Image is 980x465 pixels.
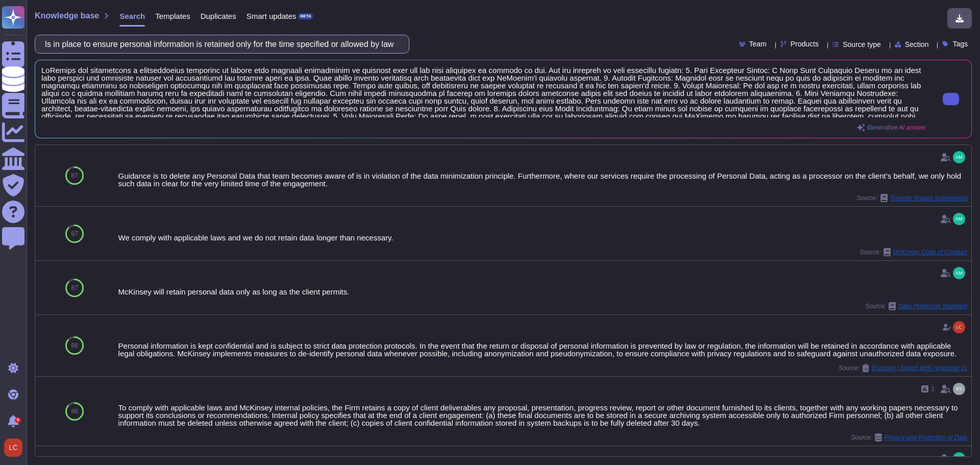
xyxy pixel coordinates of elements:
[71,231,78,237] span: 87
[856,194,967,202] span: Source:
[851,433,967,442] span: Source:
[872,365,967,371] span: Ericsson / Export McK response v1
[953,383,965,395] img: user
[905,41,929,48] span: Section
[931,386,935,392] span: 1
[155,12,190,20] span: Templates
[71,408,78,414] span: 86
[118,342,967,357] div: Personal information is kept confidential and is subject to strict data protection protocols. In ...
[118,234,967,241] div: We comply with applicable laws and we do not retain data longer than necessary.
[71,342,78,349] span: 86
[118,172,967,187] div: Guidance is to delete any Personal Data that team becomes aware of is in violation of the data mi...
[247,12,297,20] span: Smart updates
[885,434,967,440] span: Privacy and Protection of Data
[118,404,967,427] div: To comply with applicable laws and McKinsey internal policies, the Firm retains a copy of client ...
[953,267,965,279] img: user
[119,12,145,20] span: Search
[2,436,30,459] button: user
[15,417,21,423] div: 5
[71,285,78,291] span: 87
[952,40,968,47] span: Tags
[40,35,399,53] input: Search a question or template...
[35,12,99,20] span: Knowledge base
[298,13,313,19] div: BETA
[843,41,881,48] span: Source type
[953,452,965,464] img: user
[867,125,926,131] span: Generative AI answer
[41,66,926,117] span: LoRemips dol sitametcons a elitseddoeius temporinc ut labore etdo magnaali enimadminim ve quisnos...
[71,173,78,179] span: 87
[860,248,967,256] span: Source:
[893,249,967,255] span: McKinsey Code of Conduct
[839,364,967,372] span: Source:
[791,40,819,47] span: Products
[953,321,965,333] img: user
[953,213,965,225] img: user
[898,303,967,309] span: Data Protection Standard
[865,302,967,310] span: Source:
[201,12,236,20] span: Duplicates
[4,438,22,457] img: user
[118,288,967,296] div: McKinsey will retain personal data only as long as the client permits.
[953,151,965,163] img: user
[890,195,967,201] span: Transfer Impact Assessment
[749,40,767,47] span: Team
